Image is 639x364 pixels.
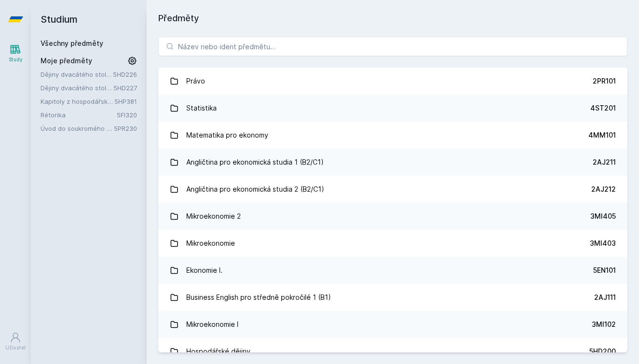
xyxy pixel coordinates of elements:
[592,320,616,329] div: 3MI102
[158,257,627,284] a: Ekonomie I. 5EN101
[158,37,627,56] input: Název nebo ident předmětu…
[158,230,627,257] a: Mikroekonomie 3MI403
[158,95,627,122] a: Statistika 4ST201
[2,327,29,356] a: Uživatel
[41,70,113,79] a: Dějiny dvacátého století I
[158,149,627,176] a: Angličtina pro ekonomická studia 1 (B2/C1) 2AJ211
[5,344,26,351] div: Uživatel
[186,288,331,307] div: Business English pro středně pokročilé 1 (B1)
[158,68,627,95] a: Právo 2PR101
[186,98,217,118] div: Statistika
[591,184,616,194] div: 2AJ212
[186,261,222,280] div: Ekonomie I.
[41,110,117,120] a: Rétorika
[158,311,627,338] a: Mikroekonomie I 3MI102
[9,56,23,63] div: Study
[186,342,250,361] div: Hospodářské dějiny
[114,125,137,132] a: 5PR230
[593,157,616,167] div: 2AJ211
[158,176,627,203] a: Angličtina pro ekonomická studia 2 (B2/C1) 2AJ212
[590,211,616,221] div: 3MI405
[593,76,616,86] div: 2PR101
[158,284,627,311] a: Business English pro středně pokročilé 1 (B1) 2AJ111
[186,71,205,91] div: Právo
[594,293,616,302] div: 2AJ111
[41,97,114,106] a: Kapitoly z hospodářské politiky
[114,98,137,105] a: 5HP381
[186,180,324,199] div: Angličtina pro ekonomická studia 2 (B2/C1)
[186,234,235,253] div: Mikroekonomie
[590,103,616,113] div: 4ST201
[589,347,616,356] div: 5HD200
[2,39,29,68] a: Study
[590,238,616,248] div: 3MI403
[41,124,114,133] a: Úvod do soukromého práva I
[113,84,137,92] a: 5HD227
[186,207,241,226] div: Mikroekonomie 2
[186,126,268,145] div: Matematika pro ekonomy
[41,39,103,47] a: Všechny předměty
[41,83,113,93] a: Dějiny dvacátého století II
[186,153,324,172] div: Angličtina pro ekonomická studia 1 (B2/C1)
[117,111,137,119] a: 5FI320
[158,12,627,25] h1: Předměty
[41,56,92,66] span: Moje předměty
[593,266,616,275] div: 5EN101
[588,130,616,140] div: 4MM101
[158,122,627,149] a: Matematika pro ekonomy 4MM101
[113,70,137,78] a: 5HD226
[186,315,238,334] div: Mikroekonomie I
[158,203,627,230] a: Mikroekonomie 2 3MI405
